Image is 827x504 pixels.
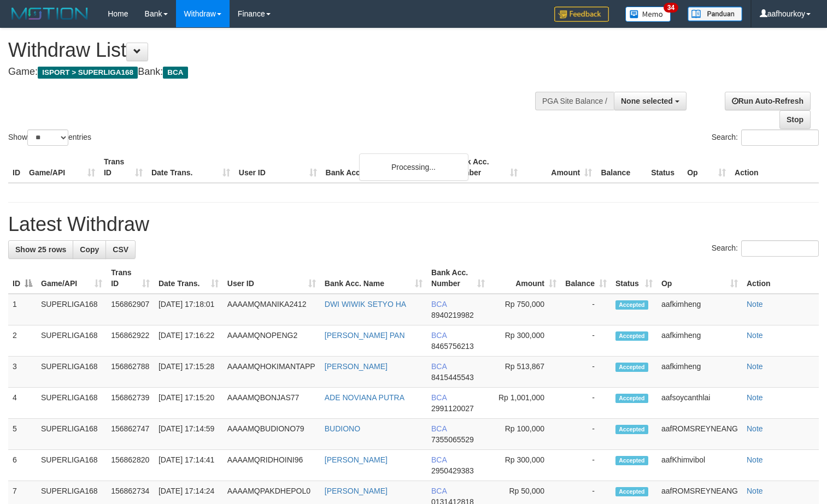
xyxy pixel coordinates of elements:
a: Copy [73,240,106,259]
span: Accepted [615,487,648,496]
a: BUDIONO [325,424,360,433]
td: 3 [8,357,37,388]
th: Trans ID [99,152,147,183]
span: Accepted [615,456,648,465]
td: 156862922 [107,325,154,357]
td: SUPERLIGA168 [37,419,107,450]
span: Show 25 rows [15,245,66,254]
label: Search: [712,129,819,146]
th: Game/API [25,152,99,183]
a: [PERSON_NAME] [325,455,388,464]
th: Bank Acc. Name: activate to sort column ascending [320,263,427,294]
td: - [561,450,611,481]
input: Search: [741,129,819,146]
span: Accepted [615,300,648,310]
button: None selected [614,92,687,110]
label: Search: [712,240,819,257]
td: 6 [8,450,37,481]
th: Status [647,152,683,183]
td: 156862788 [107,357,154,388]
td: SUPERLIGA168 [37,357,107,388]
td: 156862907 [107,294,154,325]
input: Search: [741,240,819,257]
th: Date Trans. [147,152,234,183]
th: Amount: activate to sort column ascending [489,263,561,294]
th: User ID [234,152,321,183]
td: Rp 100,000 [489,419,561,450]
span: Accepted [615,425,648,434]
span: BCA [431,331,447,340]
td: AAAAMQBONJAS77 [223,388,320,419]
td: Rp 300,000 [489,450,561,481]
span: Copy 8465756213 to clipboard [431,342,474,351]
span: Accepted [615,394,648,403]
th: ID [8,152,25,183]
span: Accepted [615,331,648,341]
img: MOTION_logo.png [8,5,91,22]
th: Op: activate to sort column ascending [657,263,742,294]
td: 4 [8,388,37,419]
span: Copy 2991120027 to clipboard [431,404,474,413]
td: aafkimheng [657,294,742,325]
span: Copy 8415445543 to clipboard [431,373,474,382]
th: Action [742,263,819,294]
img: Button%20Memo.svg [625,7,671,22]
td: aafsoycanthlai [657,388,742,419]
a: [PERSON_NAME] [325,362,388,371]
td: - [561,388,611,419]
th: User ID: activate to sort column ascending [223,263,320,294]
th: Game/API: activate to sort column ascending [37,263,107,294]
th: Balance: activate to sort column ascending [561,263,611,294]
select: Showentries [27,129,68,146]
td: 156862747 [107,419,154,450]
td: - [561,325,611,357]
a: Note [747,455,763,464]
td: [DATE] 17:15:28 [154,357,223,388]
th: Date Trans.: activate to sort column ascending [154,263,223,294]
a: [PERSON_NAME] PAN [325,331,405,340]
a: DWI WIWIK SETYO HA [325,300,406,309]
a: Note [747,424,763,433]
th: Bank Acc. Number: activate to sort column ascending [427,263,489,294]
td: 156862820 [107,450,154,481]
td: aafKhimvibol [657,450,742,481]
td: SUPERLIGA168 [37,325,107,357]
th: Trans ID: activate to sort column ascending [107,263,154,294]
h1: Latest Withdraw [8,214,819,235]
td: Rp 750,000 [489,294,561,325]
a: [PERSON_NAME] [325,487,388,495]
td: [DATE] 17:14:59 [154,419,223,450]
td: 156862739 [107,388,154,419]
a: Note [747,487,763,495]
td: 1 [8,294,37,325]
span: BCA [431,393,447,402]
td: AAAAMQHOKIMANTAPP [223,357,320,388]
td: Rp 300,000 [489,325,561,357]
a: Stop [779,110,811,129]
span: BCA [163,67,187,79]
td: [DATE] 17:14:41 [154,450,223,481]
a: Note [747,300,763,309]
span: Copy 2950429383 to clipboard [431,466,474,475]
span: Copy 7355065529 to clipboard [431,435,474,444]
span: BCA [431,424,447,433]
td: aafkimheng [657,357,742,388]
div: Processing... [359,153,468,181]
span: Accepted [615,363,648,372]
span: BCA [431,455,447,464]
td: AAAAMQRIDHOINI96 [223,450,320,481]
a: ADE NOVIANA PUTRA [325,393,404,402]
img: panduan.png [688,7,742,21]
span: CSV [113,245,128,254]
th: Action [730,152,819,183]
a: Run Auto-Refresh [725,92,811,110]
a: Note [747,393,763,402]
th: Balance [596,152,647,183]
td: - [561,419,611,450]
span: Copy [80,245,99,254]
td: SUPERLIGA168 [37,388,107,419]
img: Feedback.jpg [554,7,609,22]
td: SUPERLIGA168 [37,450,107,481]
span: 34 [664,3,678,13]
span: BCA [431,300,447,309]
